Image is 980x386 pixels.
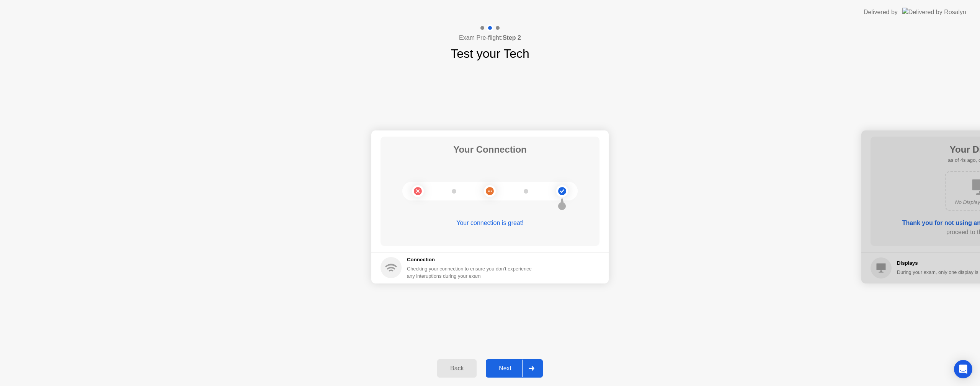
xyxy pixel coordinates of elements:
[407,265,536,280] div: Checking your connection to ensure you don’t experience any interuptions during your exam
[407,256,536,264] h5: Connection
[459,33,521,42] h4: Exam Pre-flight:
[503,34,521,41] b: Step 2
[381,218,599,228] div: Your connection is great!
[486,359,543,378] button: Next
[451,44,529,63] h1: Test your Tech
[437,359,477,378] button: Back
[439,365,474,372] div: Back
[954,360,972,378] div: Open Intercom Messenger
[488,365,522,372] div: Next
[902,8,966,16] img: Delivered by Rosalyn
[864,8,898,17] div: Delivered by
[453,143,527,156] h1: Your Connection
